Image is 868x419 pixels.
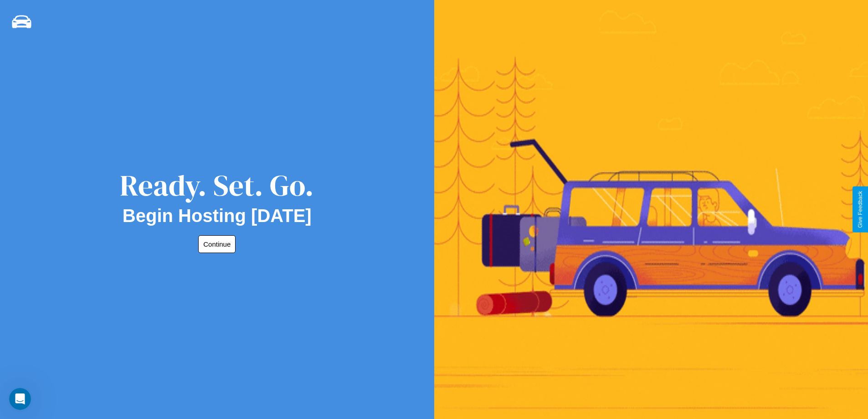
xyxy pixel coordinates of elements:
div: Ready. Set. Go. [120,165,314,206]
h2: Begin Hosting [DATE] [123,206,312,226]
div: Give Feedback [857,191,863,228]
iframe: Intercom live chat [9,388,31,410]
button: Continue [198,235,236,253]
